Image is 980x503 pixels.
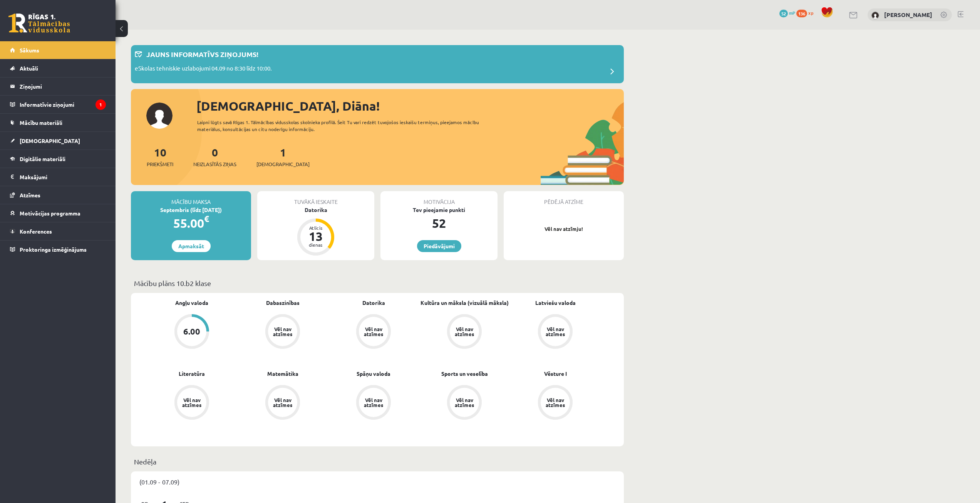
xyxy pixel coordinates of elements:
[20,47,39,54] span: Sākums
[789,10,795,16] span: mP
[10,241,106,258] a: Proktoringa izmēģinājums
[131,214,251,232] div: 55.00
[172,240,211,252] a: Apmaksāt
[257,206,374,257] a: Datorika Atlicis 13 dienas
[884,11,932,19] a: [PERSON_NAME]
[796,10,817,16] a: 136 xp
[20,228,52,235] span: Konferences
[20,65,38,72] span: Aktuāli
[134,456,621,467] p: Nedēļa
[256,160,310,168] span: [DEMOGRAPHIC_DATA]
[10,204,106,222] a: Motivācijas programma
[237,314,328,350] a: Vēl nav atzīmes
[237,385,328,421] a: Vēl nav atzīmes
[135,49,620,79] a: Jauns informatīvs ziņojums! eSkolas tehniskie uzlabojumi 04.09 no 8:30 līdz 10:00.
[95,99,106,110] i: 1
[535,299,576,307] a: Latviešu valoda
[183,327,200,336] div: 6.00
[131,206,251,214] div: Septembris (līdz [DATE])
[544,397,566,407] div: Vēl nav atzīmes
[20,77,106,95] legend: Ziņojumi
[181,397,203,407] div: Vēl nav atzīmes
[328,314,419,350] a: Vēl nav atzīmes
[796,10,807,17] span: 136
[10,150,106,168] a: Digitālie materiāli
[419,314,510,350] a: Vēl nav atzīmes
[131,191,251,206] div: Mācību maksa
[20,192,40,199] span: Atzīmes
[454,397,475,407] div: Vēl nav atzīmes
[10,114,106,131] a: Mācību materiāli
[779,10,788,17] span: 52
[134,278,621,288] p: Mācību plāns 10.b2 klase
[179,370,205,378] a: Literatūra
[417,240,461,252] a: Piedāvājumi
[197,119,493,133] div: Laipni lūgts savā Rīgas 1. Tālmācības vidusskolas skolnieka profilā. Šeit Tu vari redzēt tuvojošo...
[328,385,419,421] a: Vēl nav atzīmes
[10,132,106,150] a: [DEMOGRAPHIC_DATA]
[362,299,385,307] a: Datorika
[131,471,624,492] div: (01.09 - 07.09)
[304,242,327,247] div: dienas
[20,168,106,186] legend: Maksājumi
[508,225,620,233] p: Vēl nav atzīmju!
[419,385,510,421] a: Vēl nav atzīmes
[20,210,80,217] span: Motivācijas programma
[20,96,106,113] legend: Informatīvie ziņojumi
[272,397,293,407] div: Vēl nav atzīmes
[380,191,498,206] div: Motivācija
[304,225,327,230] div: Atlicis
[146,385,237,421] a: Vēl nav atzīmes
[193,160,236,168] span: Neizlasītās ziņas
[363,397,384,407] div: Vēl nav atzīmes
[380,214,498,232] div: 52
[257,206,374,214] div: Datorika
[266,299,300,307] a: Dabaszinības
[363,326,384,336] div: Vēl nav atzīmes
[175,299,208,307] a: Angļu valoda
[267,370,298,378] a: Matemātika
[441,370,488,378] a: Sports un veselība
[135,64,272,75] p: eSkolas tehniskie uzlabojumi 04.09 no 8:30 līdz 10:00.
[147,145,173,168] a: 10Priekšmeti
[420,299,509,307] a: Kultūra un māksla (vizuālā māksla)
[20,246,87,253] span: Proktoringa izmēģinājums
[257,191,374,206] div: Tuvākā ieskaite
[193,145,236,168] a: 0Neizlasītās ziņas
[10,77,106,95] a: Ziņojumi
[196,97,624,115] div: [DEMOGRAPHIC_DATA], Diāna!
[357,370,390,378] a: Spāņu valoda
[146,49,258,59] p: Jauns informatīvs ziņojums!
[20,119,62,126] span: Mācību materiāli
[204,213,209,224] span: €
[304,230,327,242] div: 13
[544,370,567,378] a: Vēsture I
[272,326,293,336] div: Vēl nav atzīmes
[8,13,70,33] a: Rīgas 1. Tālmācības vidusskola
[10,59,106,77] a: Aktuāli
[256,145,310,168] a: 1[DEMOGRAPHIC_DATA]
[454,326,475,336] div: Vēl nav atzīmes
[544,326,566,336] div: Vēl nav atzīmes
[504,191,624,206] div: Pēdējā atzīme
[510,385,601,421] a: Vēl nav atzīmes
[808,10,813,16] span: xp
[10,41,106,59] a: Sākums
[147,160,173,168] span: Priekšmeti
[20,155,65,162] span: Digitālie materiāli
[871,12,879,19] img: Diāna Mežecka
[779,10,795,16] a: 52 mP
[10,222,106,240] a: Konferences
[20,137,80,144] span: [DEMOGRAPHIC_DATA]
[10,96,106,113] a: Informatīvie ziņojumi1
[10,168,106,186] a: Maksājumi
[10,186,106,204] a: Atzīmes
[146,314,237,350] a: 6.00
[380,206,498,214] div: Tev pieejamie punkti
[510,314,601,350] a: Vēl nav atzīmes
